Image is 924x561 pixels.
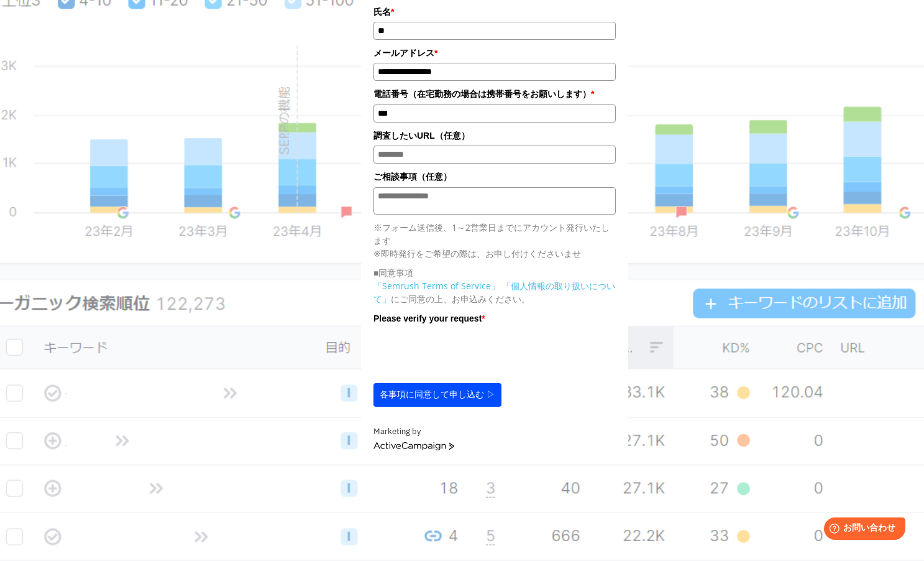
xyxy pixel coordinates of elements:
[373,280,615,305] a: 「個人情報の取り扱いについて」
[373,328,562,377] iframe: reCAPTCHA
[373,87,616,101] label: 電話番号（在宅勤務の場合は携帯番号をお願いします）
[373,266,616,279] p: ■同意事項
[813,512,910,547] iframe: Help widget launcher
[373,279,616,305] p: にご同意の上、お申込みください。
[373,170,616,183] label: ご相談事項（任意）
[373,383,501,407] button: 各事項に同意して申し込む ▷
[373,280,500,292] a: 「Semrush Terms of Service」
[373,46,616,60] label: メールアドレス
[373,5,616,19] label: 氏名
[373,425,616,438] div: Marketing by
[373,221,616,260] p: ※フォーム送信後、1～2営業日までにアカウント発行いたします ※即時発行をご希望の際は、お申し付けくださいませ
[373,129,616,142] label: 調査したいURL（任意）
[373,312,616,325] label: Please verify your request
